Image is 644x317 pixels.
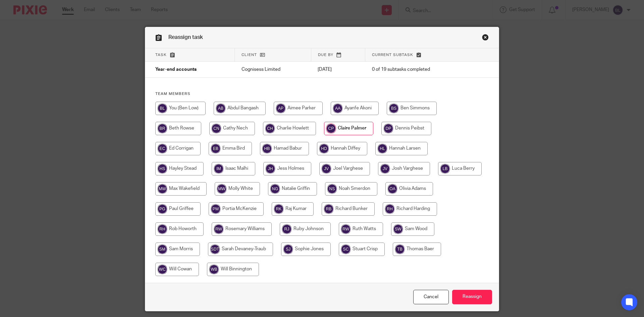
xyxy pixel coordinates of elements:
span: Task [155,53,167,57]
p: [DATE] [318,66,359,73]
span: Year-end accounts [155,67,197,72]
span: Reassign task [168,35,203,40]
td: 0 of 19 subtasks completed [365,62,470,78]
a: Close this dialog window [482,34,489,43]
span: Due by [318,53,333,57]
h4: Team members [155,91,489,97]
input: Reassign [452,290,492,304]
span: Client [241,53,257,57]
a: Close this dialog window [413,290,449,304]
span: Current subtask [372,53,413,57]
p: Cognisess Limited [241,66,304,73]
